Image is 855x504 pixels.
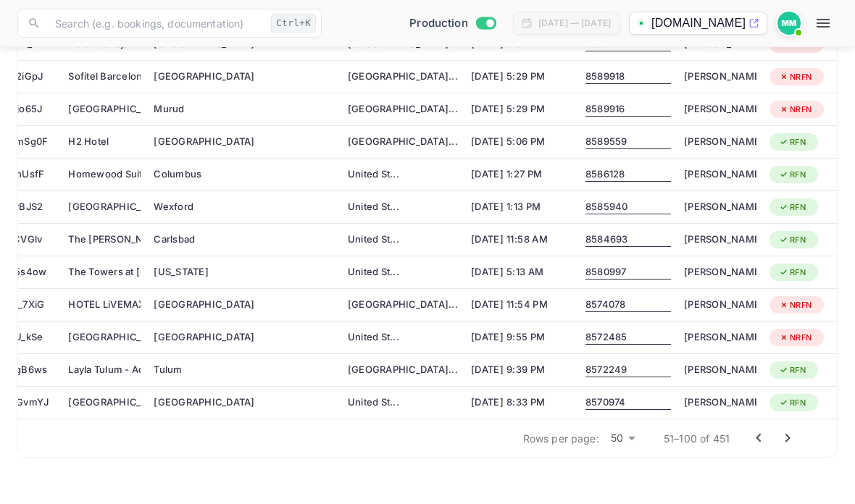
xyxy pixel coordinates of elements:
[471,167,572,182] span: [DATE] 1:27 PM
[684,196,756,219] div: Adam Winter
[684,98,756,121] div: Chidubem Ogugua
[684,261,756,284] div: Peter Pan
[769,166,815,184] div: RFN
[154,70,335,84] div: [GEOGRAPHIC_DATA]
[605,428,641,449] div: 50
[348,395,458,410] div: United St ...
[46,9,265,38] input: Search (e.g. bookings, documentation)
[684,391,756,414] div: Greg Davis-Kean
[154,98,335,121] div: Murud
[409,15,468,32] span: Production
[348,70,458,84] div: [GEOGRAPHIC_DATA] ...
[154,130,335,154] div: Bangkok
[744,424,773,453] button: Go to previous page
[348,135,458,149] div: [GEOGRAPHIC_DATA] ...
[348,293,458,316] div: Japan
[348,358,458,382] div: Mexico
[154,228,335,251] div: Carlsbad
[769,394,815,412] div: RFN
[471,395,572,411] span: [DATE] 8:33 PM
[68,130,141,154] div: H2 Hotel
[348,391,458,414] div: United States of America
[68,326,141,349] div: Hyatt Place Salt Lake City Airport
[348,326,458,349] div: United States of America
[769,101,821,119] div: NRFN
[769,264,815,282] div: RFN
[68,98,141,121] div: Elysium Resort Alibaug
[154,326,335,349] div: Salt Lake City
[471,199,572,215] span: [DATE] 1:13 PM
[769,329,821,347] div: NRFN
[154,391,335,414] div: Boston
[68,196,141,219] div: Hampton Inn Pittsburgh/ Wexford-Sewickley
[471,101,572,117] span: [DATE] 5:29 PM
[348,228,458,251] div: United States of America
[538,17,611,30] div: [DATE] — [DATE]
[769,231,815,249] div: RFN
[154,265,335,280] div: [US_STATE]
[348,163,458,186] div: United States of America
[348,363,458,377] div: [GEOGRAPHIC_DATA] ...
[769,68,821,86] div: NRFN
[348,65,458,88] div: Spain
[348,265,458,280] div: United St ...
[348,200,458,214] div: United St ...
[348,130,458,154] div: Thailand
[154,293,335,316] div: Tokyo
[154,65,335,88] div: Barcelona
[773,424,802,453] button: Go to next page
[154,200,335,214] div: Wexford
[348,330,458,345] div: United St ...
[523,431,599,446] p: Rows per page:
[684,293,756,316] div: Connie Cerne
[684,163,756,186] div: Adam Winter
[404,15,501,32] div: Switch to Sandbox mode
[68,261,141,284] div: The Towers at Lotte New York Palace
[68,65,141,88] div: Sofitel Barcelona Skipper
[471,264,572,280] span: [DATE] 5:13 AM
[68,391,141,414] div: Hilton Boston Logan Airport
[684,130,756,154] div: Harsh Barbhaiya
[684,326,756,349] div: Nathan Barford
[348,232,458,247] div: United St ...
[154,135,335,149] div: [GEOGRAPHIC_DATA]
[271,14,316,33] div: Ctrl+K
[684,65,756,88] div: Ethan Parry
[769,198,815,217] div: RFN
[68,228,141,251] div: The Cassara Carlsbad, Tapestry Collection by Hilton
[471,69,572,85] span: [DATE] 5:29 PM
[651,14,746,32] p: [DOMAIN_NAME]
[348,98,458,121] div: India
[68,163,141,186] div: Homewood Suites by Hilton Columbus/Polaris, OH
[68,358,141,382] div: Layla Tulum - Adults Only
[348,167,458,182] div: United St ...
[154,196,335,219] div: Wexford
[471,329,572,345] span: [DATE] 9:55 PM
[154,167,335,182] div: Columbus
[348,261,458,284] div: United States of America
[769,361,815,379] div: RFN
[348,102,458,117] div: [GEOGRAPHIC_DATA] ...
[154,232,335,247] div: Carlsbad
[68,293,141,316] div: HOTEL LiVEMAX Tokyo Kiba
[684,358,756,382] div: Isabelle Senecal
[348,196,458,219] div: United States of America
[769,133,815,151] div: RFN
[684,228,756,251] div: David Jarrat
[154,261,335,284] div: New York
[471,134,572,150] span: [DATE] 5:06 PM
[154,358,335,382] div: Tulum
[154,330,335,345] div: [GEOGRAPHIC_DATA]
[664,431,730,446] p: 51–100 of 451
[154,163,335,186] div: Columbus
[769,296,821,314] div: NRFN
[154,395,335,410] div: [GEOGRAPHIC_DATA]
[777,12,801,35] img: Max Morganroth
[348,298,458,312] div: [GEOGRAPHIC_DATA] ...
[471,362,572,378] span: [DATE] 9:39 PM
[154,363,335,377] div: Tulum
[154,298,335,312] div: [GEOGRAPHIC_DATA]
[471,232,572,248] span: [DATE] 11:58 AM
[471,297,572,313] span: [DATE] 11:54 PM
[154,102,335,117] div: Murud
